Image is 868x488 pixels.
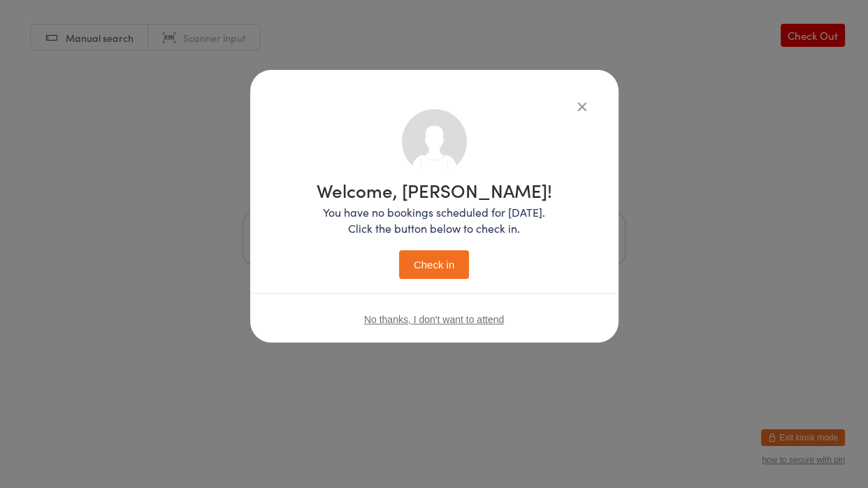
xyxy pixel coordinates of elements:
img: no_photo.png [402,109,467,174]
h1: Welcome, [PERSON_NAME]! [317,181,552,199]
button: Check in [399,250,469,279]
p: You have no bookings scheduled for [DATE]. Click the button below to check in. [317,204,552,236]
button: No thanks, I don't want to attend [364,314,504,325]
